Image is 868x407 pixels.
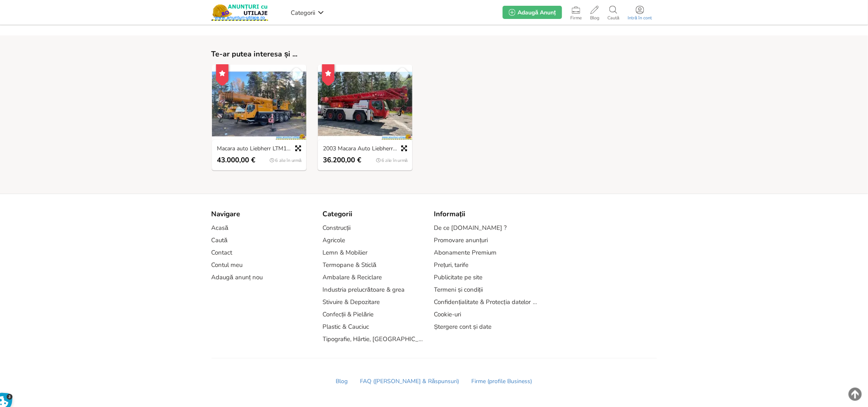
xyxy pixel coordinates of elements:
div: Categorii [323,211,426,218]
a: Prețuri, tarife [434,261,469,269]
a: Ștergere cont și date [434,323,492,330]
a: Ambalare & Reciclare [323,274,382,281]
span: Firme [566,16,586,21]
a: De ce [DOMAIN_NAME] ? [434,224,507,232]
div: Informații [434,211,537,218]
a: Caută [603,4,623,21]
a: Plastic & Cauciuc [323,323,369,330]
a: Confecții & Pielărie [323,311,374,318]
a: Confidențialitate & Protecția datelor (GDPR) [434,298,537,306]
a: Termeni și condiții [434,286,483,293]
a: Tipografie, Hârtie, [GEOGRAPHIC_DATA] [323,335,426,343]
a: Promovare anunțuri [434,236,488,244]
a: Macara auto Liebherr LTM1090 [213,145,306,153]
img: 2003 Macara Auto Liebherr LTM 10451 [318,65,412,143]
a: Adaugă Anunț [503,6,562,19]
div: Navigare [212,211,315,218]
a: Intră în cont [623,4,656,21]
a: Firme (profile Business) [471,377,532,385]
span: Categorii [291,9,315,17]
span: Adaugă Anunț [518,9,556,16]
span: Intră în cont [623,16,656,21]
a: Industria prelucrătoare & grea [323,286,405,293]
a: Categorii [289,6,326,19]
a: Salvează Favorit [395,66,411,83]
span: Blog [586,16,603,21]
a: Contact [212,249,233,256]
img: scroll-to-top.png [849,388,862,401]
h3: Te-ar putea interesa și ... [212,50,657,58]
a: Stivuire & Depozitare [323,298,380,306]
a: Acasă [212,224,228,232]
a: Caută [212,236,228,244]
a: Construcții [323,224,351,232]
span: 43.000,00 € [217,156,255,164]
a: Previzualizare [292,143,304,154]
span: Caută [603,16,623,21]
img: Macara auto Liebherr LTM1090 [212,65,306,143]
div: 6 zile în urmă [268,156,306,164]
a: FAQ ([PERSON_NAME] & Răspunsuri) [360,377,459,385]
a: 2003 Macara Auto Liebherr LTM 10451 [319,145,412,153]
a: Abonamente Premium [434,249,497,256]
a: Termopane & Sticlă [323,261,376,269]
div: 6 zile în urmă [374,156,412,164]
a: Salvează Favorit [288,66,305,83]
a: Cookie-uri [434,311,461,318]
img: Anunturi-Utilaje.RO [212,4,268,21]
a: Adaugă anunț nou [212,274,263,281]
a: Publicitate pe site [434,274,483,281]
span: 3 [7,394,13,400]
span: 36.200,00 € [323,156,361,164]
a: Contul meu [212,261,243,269]
a: Firme [566,4,586,21]
a: Agricole [323,236,346,244]
a: Blog [336,377,348,385]
a: Blog [586,4,603,21]
a: Lemn & Mobilier [323,249,368,256]
a: Previzualizare [398,143,410,154]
